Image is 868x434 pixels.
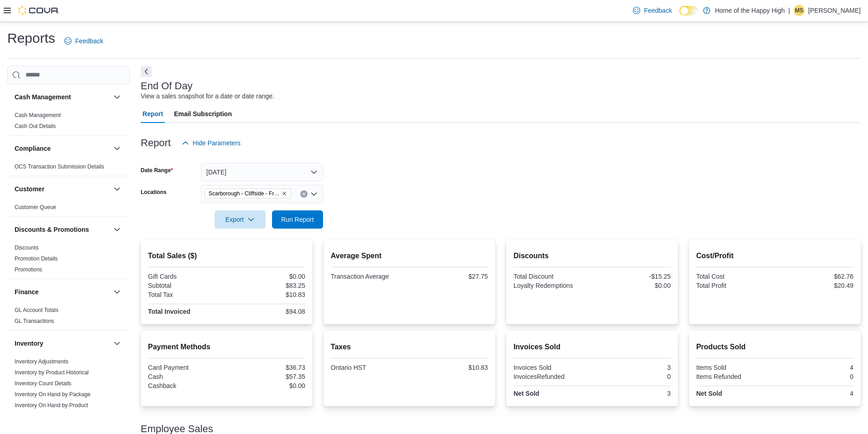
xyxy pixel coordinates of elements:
a: OCS Transaction Submission Details [15,163,104,170]
button: Remove Scarborough - Cliffside - Friendly Stranger from selection in this group [282,191,287,196]
span: Report [143,105,163,123]
div: View a sales snapshot for a date or date range. [141,92,274,101]
div: Total Discount [514,273,591,280]
h2: Average Spent [331,250,488,261]
div: Gift Cards [148,273,225,280]
span: Export [220,210,260,229]
div: Items Sold [696,364,773,371]
span: Scarborough - Cliffside - Friendly Stranger [205,189,291,199]
button: Clear input [300,190,308,198]
div: 4 [776,364,853,371]
div: Matthew Sanchez [794,5,805,16]
div: $0.00 [594,282,671,289]
h3: Compliance [15,144,51,153]
h2: Total Sales ($) [148,250,305,261]
h1: Reports [7,29,55,47]
a: GL Account Totals [15,307,58,313]
a: Inventory by Product Historical [15,369,89,376]
div: 3 [594,364,671,371]
span: Hide Parameters [193,138,241,148]
span: Inventory by Product Historical [15,369,89,376]
div: 0 [776,373,853,380]
span: Inventory On Hand by Package [15,391,91,398]
h3: Customer [15,184,44,194]
button: Run Report [272,210,323,229]
div: Total Cost [696,273,773,280]
span: Feedback [75,36,103,46]
input: Dark Mode [679,6,699,15]
button: Open list of options [310,190,318,198]
div: Cash Management [7,110,130,135]
span: Inventory Count Details [15,380,72,387]
button: [DATE] [201,163,323,181]
div: Loyalty Redemptions [514,282,591,289]
button: Customer [112,184,123,194]
span: Discounts [15,244,39,251]
h3: Finance [15,287,39,296]
span: Promotion Details [15,255,58,262]
div: $27.75 [411,273,488,280]
h3: Report [141,138,171,148]
div: Finance [7,305,130,330]
p: Home of the Happy High [715,5,785,16]
div: $10.83 [228,291,305,298]
div: $94.08 [228,308,305,315]
div: $57.35 [228,373,305,380]
h2: Payment Methods [148,342,305,352]
button: Finance [15,287,110,296]
a: Customer Queue [15,204,56,210]
a: Promotions [15,266,42,273]
span: Cash Management [15,112,61,119]
strong: Net Sold [514,390,539,397]
label: Locations [141,189,167,196]
div: 0 [594,373,671,380]
h2: Invoices Sold [514,342,671,352]
a: Cash Management [15,112,61,118]
a: Feedback [629,1,675,20]
a: Promotion Details [15,255,58,262]
p: [PERSON_NAME] [808,5,861,16]
div: Invoices Sold [514,364,591,371]
h2: Discounts [514,250,671,261]
div: Cashback [148,382,225,389]
div: $0.00 [228,273,305,280]
div: Total Tax [148,291,225,298]
div: InvoicesRefunded [514,373,591,380]
button: Cash Management [15,92,110,102]
div: Compliance [7,161,130,176]
div: Transaction Average [331,273,408,280]
a: Inventory Count Details [15,380,72,387]
div: Subtotal [148,282,225,289]
div: Customer [7,202,130,216]
span: Scarborough - Cliffside - Friendly Stranger [209,189,280,198]
span: Run Report [281,215,314,224]
span: OCS Transaction Submission Details [15,163,104,170]
span: Promotions [15,266,42,273]
h3: End Of Day [141,81,193,92]
button: Cash Management [112,92,123,102]
img: Cova [18,6,59,15]
div: $62.76 [776,273,853,280]
h3: Discounts & Promotions [15,225,89,234]
button: Compliance [15,144,110,153]
button: Discounts & Promotions [112,224,123,235]
div: Items Refunded [696,373,773,380]
div: $10.83 [411,364,488,371]
div: Cash [148,373,225,380]
h3: Inventory [15,339,43,348]
div: -$15.25 [594,273,671,280]
span: Feedback [644,6,672,15]
button: Export [215,210,266,229]
a: Cash Out Details [15,123,56,129]
button: Discounts & Promotions [15,225,110,234]
button: Finance [112,286,123,297]
div: $20.49 [776,282,853,289]
a: Feedback [61,32,107,50]
span: Inventory Adjustments [15,358,68,365]
p: | [788,5,790,16]
strong: Total Invoiced [148,308,190,315]
h2: Taxes [331,342,488,352]
div: Discounts & Promotions [7,242,130,279]
a: Inventory On Hand by Package [15,391,91,398]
